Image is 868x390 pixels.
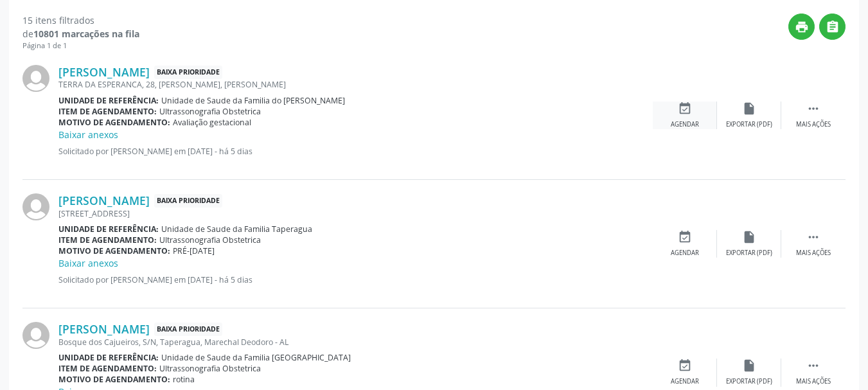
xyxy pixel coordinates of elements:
img: img [22,322,49,349]
a: Baixar anexos [58,129,118,141]
div: de [22,27,139,40]
a: [PERSON_NAME] [58,65,150,79]
i: insert_drive_file [742,230,756,244]
div: TERRA DA ESPERANCA, 28, [PERSON_NAME], [PERSON_NAME] [58,79,653,90]
span: Avaliação gestacional [173,117,251,128]
div: [STREET_ADDRESS] [58,208,653,219]
i:  [806,359,820,373]
b: Item de agendamento: [58,235,157,245]
b: Motivo de agendamento: [58,374,170,385]
div: Exportar (PDF) [726,377,772,386]
b: Motivo de agendamento: [58,245,170,256]
div: Agendar [671,249,699,258]
span: Ultrassonografia Obstetrica [159,106,261,117]
i: event_available [678,230,692,244]
div: Bosque dos Cajueiros, S/N, Taperagua, Marechal Deodoro - AL [58,337,653,348]
div: Mais ações [796,377,831,386]
span: Unidade de Saude da Familia Taperagua [161,224,312,235]
b: Unidade de referência: [58,224,159,235]
div: Mais ações [796,249,831,258]
b: Unidade de referência: [58,95,159,106]
strong: 10801 marcações na fila [33,28,139,40]
span: Unidade de Saude da Familia [GEOGRAPHIC_DATA] [161,352,351,363]
button:  [819,13,846,40]
span: Ultrassonografia Obstetrica [159,235,261,245]
b: Motivo de agendamento: [58,117,170,128]
b: Unidade de referência: [58,352,159,363]
i: print [795,20,809,34]
div: Mais ações [796,120,831,129]
span: Baixa Prioridade [154,194,222,208]
a: Baixar anexos [58,257,118,269]
div: Exportar (PDF) [726,249,772,258]
p: Solicitado por [PERSON_NAME] em [DATE] - há 5 dias [58,146,653,157]
i: insert_drive_file [742,359,756,373]
div: Exportar (PDF) [726,120,772,129]
img: img [22,65,49,92]
span: rotina [173,374,195,385]
i: event_available [678,359,692,373]
div: Agendar [671,120,699,129]
p: Solicitado por [PERSON_NAME] em [DATE] - há 5 dias [58,274,653,285]
img: img [22,193,49,220]
div: 15 itens filtrados [22,13,139,27]
b: Item de agendamento: [58,363,157,374]
a: [PERSON_NAME] [58,193,150,208]
i:  [806,230,820,244]
div: Página 1 de 1 [22,40,139,51]
span: PRÉ-[DATE] [173,245,215,256]
span: Unidade de Saude da Familia do [PERSON_NAME] [161,95,345,106]
span: Ultrassonografia Obstetrica [159,363,261,374]
button: print [788,13,815,40]
span: Baixa Prioridade [154,323,222,336]
i:  [806,102,820,116]
i: insert_drive_file [742,102,756,116]
i:  [826,20,840,34]
b: Item de agendamento: [58,106,157,117]
a: [PERSON_NAME] [58,322,150,336]
div: Agendar [671,377,699,386]
span: Baixa Prioridade [154,66,222,79]
i: event_available [678,102,692,116]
